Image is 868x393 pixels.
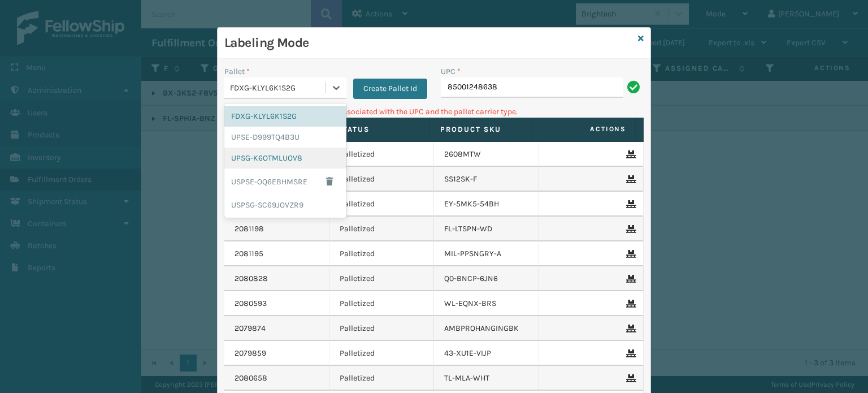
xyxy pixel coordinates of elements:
[224,34,633,51] h3: Labeling Mode
[329,167,435,192] td: Palletized
[224,195,346,215] div: USPSG-SC69JOVZR9
[434,366,539,391] td: TL-MLA-WHT
[337,124,419,135] label: Status
[329,291,435,316] td: Palletized
[434,142,539,167] td: 2608MTW
[224,106,346,127] div: FDXG-KLYL6K1S2G
[434,217,539,241] td: FL-LTSPN-WD
[224,127,346,148] div: UPSE-D999TQ4B3U
[626,250,633,258] i: Remove From Pallet
[329,142,435,167] td: Palletized
[235,373,267,384] a: 2080658
[626,150,633,158] i: Remove From Pallet
[329,266,435,291] td: Palletized
[626,175,633,183] i: Remove From Pallet
[329,241,435,266] td: Palletized
[626,349,633,357] i: Remove From Pallet
[626,300,633,308] i: Remove From Pallet
[434,167,539,192] td: SS12SK-F
[626,275,633,283] i: Remove From Pallet
[353,79,427,99] button: Create Pallet Id
[235,298,267,309] a: 2080593
[626,200,633,208] i: Remove From Pallet
[626,374,633,382] i: Remove From Pallet
[224,148,346,169] div: UPSG-K6OTMLUOV8
[224,106,644,118] p: Can't find any fulfillment orders associated with the UPC and the pallet carrier type.
[434,291,539,316] td: WL-EQNX-BRS
[434,316,539,341] td: AMBPROHANGINGBK
[434,192,539,217] td: EY-5MK5-54BH
[440,124,522,135] label: Product SKU
[626,225,633,233] i: Remove From Pallet
[626,325,633,332] i: Remove From Pallet
[329,192,435,217] td: Palletized
[235,323,266,334] a: 2079874
[536,120,633,139] span: Actions
[235,248,263,260] a: 2081195
[434,241,539,266] td: MIL-PPSNGRY-A
[329,341,435,366] td: Palletized
[329,316,435,341] td: Palletized
[434,266,539,291] td: Q0-BNCP-6JN6
[434,341,539,366] td: 43-XU1E-VIJP
[235,348,266,359] a: 2079859
[235,273,268,284] a: 2080828
[230,82,327,94] div: FDXG-KLYL6K1S2G
[235,223,264,235] a: 2081198
[329,217,435,241] td: Palletized
[329,366,435,391] td: Palletized
[224,66,250,77] label: Pallet
[441,66,461,77] label: UPC
[224,169,346,195] div: USPSE-OQ6EBHMSRE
